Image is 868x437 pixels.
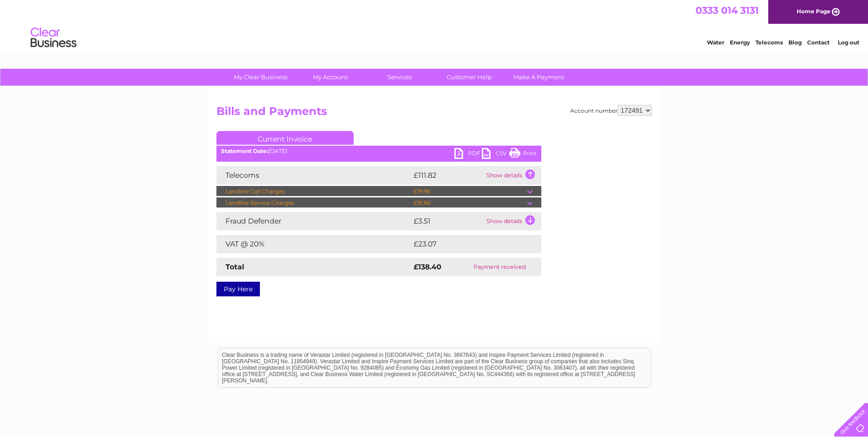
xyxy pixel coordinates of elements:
td: VAT @ 20% [216,235,411,253]
a: PDF [454,148,482,161]
td: £23.07 [411,235,523,253]
td: Show details [484,166,541,185]
td: £3.51 [411,212,484,230]
div: [DATE] [216,148,541,154]
td: £91.86 [411,197,527,208]
a: Blog [788,39,802,46]
a: Contact [807,39,830,46]
a: CSV [482,148,509,161]
td: Payment received [458,258,541,276]
td: Telecoms [216,166,411,185]
a: My Account [292,69,368,86]
h2: Bills and Payments [216,105,652,122]
a: Water [707,39,724,46]
a: My Clear Business [223,69,298,86]
a: Log out [838,39,859,46]
a: Services [362,69,437,86]
td: Show details [484,212,541,230]
a: Energy [730,39,750,46]
td: Fraud Defender [216,212,411,230]
a: Current Invoice [216,131,354,145]
div: Account number [570,105,652,116]
td: Landline Call Charges [216,186,411,197]
div: Clear Business is a trading name of Verastar Limited (registered in [GEOGRAPHIC_DATA] No. 3667643... [218,5,651,44]
a: Customer Help [431,69,507,86]
a: Telecoms [755,39,783,46]
td: Landline Service Charges [216,197,411,208]
td: £111.82 [411,166,484,185]
strong: Total [226,262,244,271]
a: Make A Payment [501,69,577,86]
td: £19.96 [411,186,527,197]
a: Pay Here [216,282,260,296]
a: 0333 014 3131 [695,5,759,16]
img: logo.png [30,24,77,52]
b: Statement Date: [221,147,268,154]
strong: £138.40 [414,262,442,271]
a: Print [509,148,537,161]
